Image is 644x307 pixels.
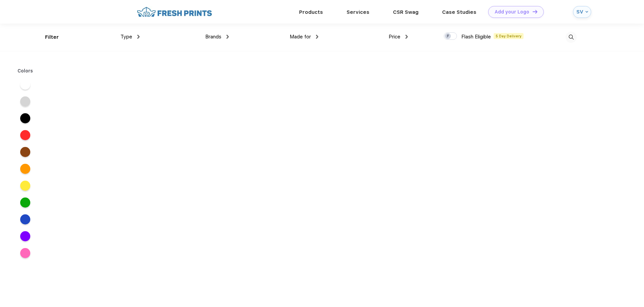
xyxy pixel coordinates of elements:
a: Products [299,9,323,15]
img: arrow_down_blue.svg [585,10,588,13]
span: Type [120,34,132,40]
div: Filter [45,33,59,41]
img: dropdown.png [226,35,229,39]
img: desktop_search.svg [566,32,577,43]
span: Made for [290,34,311,40]
img: fo%20logo%202.webp [135,6,214,18]
span: Brands [205,34,221,40]
div: Colors [12,67,38,74]
img: DT [533,10,537,13]
span: Price [389,34,400,40]
div: Add your Logo [495,9,529,15]
img: dropdown.png [405,35,408,39]
div: SV [576,9,584,15]
span: Flash Eligible [461,34,491,40]
img: dropdown.png [316,35,318,39]
img: dropdown.png [137,35,140,39]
